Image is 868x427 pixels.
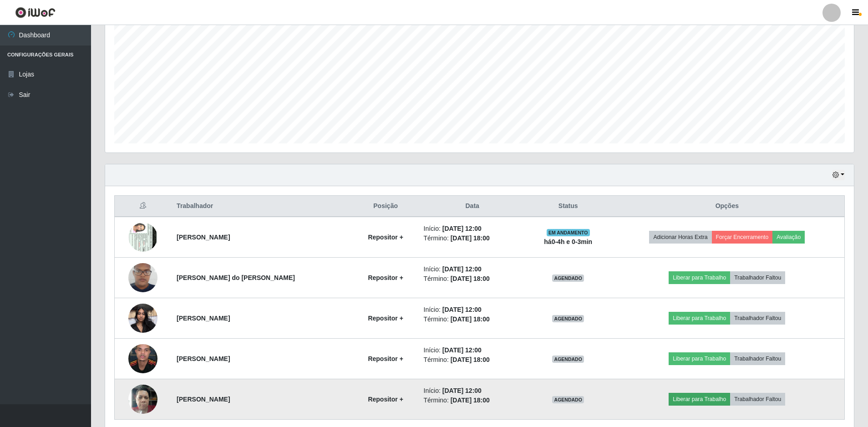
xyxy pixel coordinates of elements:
img: 1751474612588.jpeg [128,299,157,337]
time: [DATE] 18:00 [451,356,490,363]
span: AGENDADO [552,356,584,363]
li: Término: [424,274,521,284]
th: Data [418,196,527,217]
li: Término: [424,234,521,243]
img: 1752177024970.jpeg [128,326,157,391]
span: EM ANDAMENTO [547,229,590,236]
strong: [PERSON_NAME] [177,315,230,322]
th: Posição [353,196,418,217]
span: AGENDADO [552,274,584,282]
strong: há 0-4 h e 0-3 min [544,238,592,245]
li: Início: [424,224,521,234]
time: [DATE] 12:00 [442,265,482,273]
time: [DATE] 12:00 [442,387,482,394]
img: 1744985989174.jpeg [128,205,157,269]
strong: [PERSON_NAME] do [PERSON_NAME] [177,274,295,281]
time: [DATE] 12:00 [442,306,482,313]
strong: [PERSON_NAME] [177,396,230,403]
time: [DATE] 18:00 [451,275,490,282]
button: Trabalhador Faltou [730,352,785,365]
button: Forçar Encerramento [712,231,773,244]
th: Status [527,196,610,217]
th: Opções [610,196,845,217]
button: Liberar para Trabalho [669,352,730,365]
li: Término: [424,355,521,365]
button: Avaliação [772,231,805,244]
button: Trabalhador Faltou [730,312,785,325]
strong: Repositor + [368,315,403,322]
li: Término: [424,396,521,405]
span: AGENDADO [552,315,584,322]
strong: Repositor + [368,355,403,362]
img: 1750291680875.jpeg [128,252,157,304]
button: Trabalhador Faltou [730,393,785,406]
li: Término: [424,315,521,324]
time: [DATE] 18:00 [451,234,490,242]
img: CoreUI Logo [15,7,56,18]
li: Início: [424,305,521,315]
time: [DATE] 12:00 [442,225,482,232]
button: Liberar para Trabalho [669,312,730,325]
li: Início: [424,264,521,274]
strong: Repositor + [368,234,403,241]
button: Liberar para Trabalho [669,393,730,406]
span: AGENDADO [552,396,584,403]
th: Trabalhador [171,196,353,217]
button: Liberar para Trabalho [669,271,730,284]
button: Trabalhador Faltou [730,271,785,284]
strong: Repositor + [368,396,403,403]
time: [DATE] 18:00 [451,315,490,323]
li: Início: [424,386,521,396]
strong: Repositor + [368,274,403,281]
button: Adicionar Horas Extra [649,231,711,244]
strong: [PERSON_NAME] [177,355,230,362]
strong: [PERSON_NAME] [177,234,230,241]
li: Início: [424,346,521,355]
time: [DATE] 18:00 [451,396,490,404]
img: 1752240296701.jpeg [128,380,157,418]
time: [DATE] 12:00 [442,346,482,354]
